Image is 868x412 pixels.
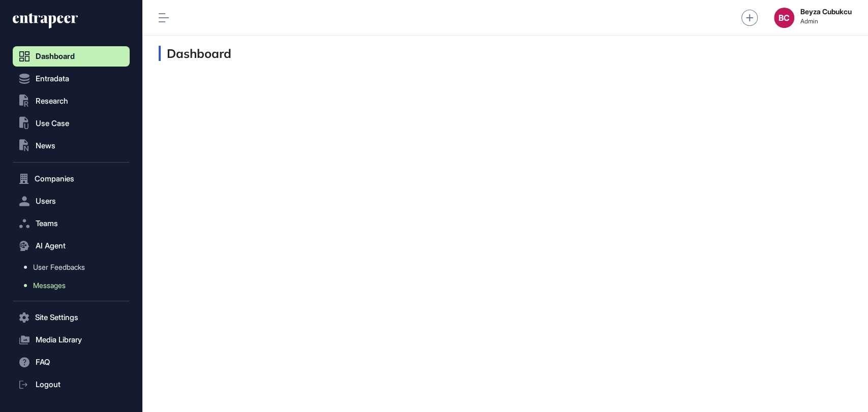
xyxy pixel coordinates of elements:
span: Teams [36,219,58,228]
button: Users [13,191,130,211]
button: Entradata [13,69,130,89]
span: Logout [36,381,61,389]
button: BC [774,8,794,28]
a: Messages [18,276,130,295]
span: Research [36,97,68,105]
a: Dashboard [13,46,130,67]
button: Research [13,91,130,111]
span: AI Agent [36,242,66,250]
h3: Dashboard [159,46,231,61]
button: AI Agent [13,236,130,256]
span: Admin [800,18,852,25]
span: Messages [33,281,66,290]
button: FAQ [13,352,130,372]
span: User Feedbacks [33,263,85,271]
span: News [36,142,55,150]
span: Entradata [36,75,69,83]
span: Users [36,197,56,205]
button: Use Case [13,113,130,134]
span: Companies [35,175,74,183]
span: Site Settings [35,313,78,322]
button: Site Settings [13,307,130,328]
button: Teams [13,213,130,234]
a: Logout [13,374,130,395]
span: FAQ [36,358,50,366]
span: Media Library [36,336,82,344]
a: User Feedbacks [18,258,130,276]
button: Media Library [13,330,130,350]
button: Companies [13,169,130,189]
span: Use Case [36,119,69,128]
span: Dashboard [36,52,75,60]
button: News [13,136,130,156]
strong: Beyza Cubukcu [800,8,852,16]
